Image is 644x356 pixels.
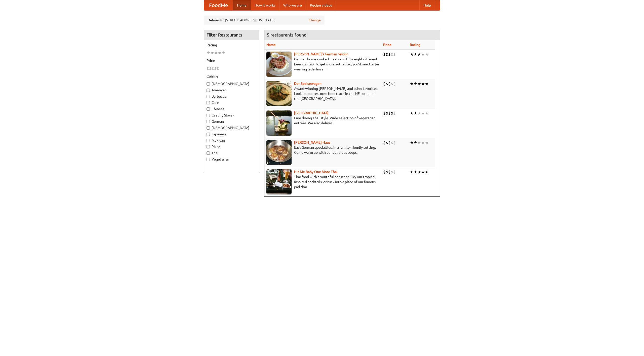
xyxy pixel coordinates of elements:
b: Der Speisewagen [294,82,321,86]
li: $ [391,110,393,116]
input: American [207,89,210,92]
img: speisewagen.jpg [266,81,292,106]
li: ★ [425,110,429,116]
li: ★ [421,110,425,116]
h5: Rating [207,43,256,48]
li: ★ [410,110,414,116]
li: $ [386,110,388,116]
label: Thai [207,150,256,155]
a: Who we are [279,0,306,10]
label: Mexican [207,138,256,143]
p: Fine dining Thai-style. Wide selection of vegetarian entrées. We also deliver. [266,115,379,126]
a: Rating [410,43,420,47]
li: ★ [207,50,210,56]
li: ★ [414,169,417,175]
li: ★ [417,52,421,57]
input: German [207,120,210,123]
li: ★ [425,81,429,87]
li: $ [383,52,386,57]
li: ★ [425,52,429,57]
p: East German specialties, in a family-friendly setting. Come warm up with our delicious soups. [266,145,379,155]
li: ★ [214,50,218,56]
li: $ [393,169,396,175]
input: Vegetarian [207,158,210,161]
a: [PERSON_NAME]'s German Saloon [294,52,348,56]
a: How it works [251,0,279,10]
label: Vegetarian [207,157,256,162]
li: ★ [410,140,414,145]
input: Barbecue [207,95,210,98]
a: [PERSON_NAME] Haus [294,140,330,144]
li: $ [388,52,391,57]
div: Deliver to: [STREET_ADDRESS][US_STATE] [204,16,325,25]
input: Cafe [207,101,210,104]
li: ★ [414,140,417,145]
label: [DEMOGRAPHIC_DATA] [207,81,256,86]
li: $ [386,81,388,87]
li: ★ [417,140,421,145]
input: [DEMOGRAPHIC_DATA] [207,126,210,130]
li: $ [388,169,391,175]
input: Chinese [207,107,210,111]
h5: Cuisine [207,74,256,79]
li: $ [383,81,386,87]
label: Japanese [207,132,256,137]
li: $ [383,110,386,116]
li: $ [393,52,396,57]
li: ★ [414,81,417,87]
li: ★ [421,169,425,175]
h4: Filter Restaurants [204,30,259,40]
li: $ [388,81,391,87]
a: Name [266,43,276,47]
li: $ [383,169,386,175]
li: ★ [414,52,417,57]
a: FoodMe [204,0,233,10]
input: Thai [207,151,210,155]
a: [GEOGRAPHIC_DATA] [294,111,329,115]
li: $ [391,52,393,57]
li: ★ [410,169,414,175]
a: Help [419,0,435,10]
input: Japanese [207,133,210,136]
a: Hit Me Baby One More Thai [294,170,338,174]
li: $ [207,66,209,71]
img: babythai.jpg [266,169,292,194]
img: satay.jpg [266,110,292,136]
li: ★ [218,50,222,56]
li: $ [217,66,219,71]
li: $ [393,140,396,145]
li: ★ [410,52,414,57]
li: ★ [421,52,425,57]
li: $ [386,140,388,145]
li: ★ [421,81,425,87]
li: ★ [414,110,417,116]
a: Recipe videos [306,0,336,10]
li: ★ [417,110,421,116]
label: Chinese [207,106,256,111]
img: esthers.jpg [266,52,292,77]
input: Pizza [207,145,210,148]
li: $ [386,52,388,57]
li: $ [393,110,396,116]
li: ★ [210,50,214,56]
ng-pluralize: 5 restaurants found! [267,32,308,37]
li: $ [388,110,391,116]
label: Czech / Slovak [207,113,256,118]
label: Barbecue [207,94,256,99]
li: $ [388,140,391,145]
li: $ [391,140,393,145]
a: Home [233,0,251,10]
li: $ [391,169,393,175]
h5: Price [207,58,256,63]
label: American [207,88,256,93]
input: [DEMOGRAPHIC_DATA] [207,82,210,86]
li: ★ [417,169,421,175]
p: Award-winning [PERSON_NAME] and other favorites. Look for our restored food truck in the NE corne... [266,86,379,101]
li: ★ [410,81,414,87]
li: ★ [222,50,225,56]
li: $ [391,81,393,87]
li: $ [212,66,214,71]
p: Thai food with a youthful bar scene. Try our tropical inspired cocktails, or tuck into a plate of... [266,174,379,189]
